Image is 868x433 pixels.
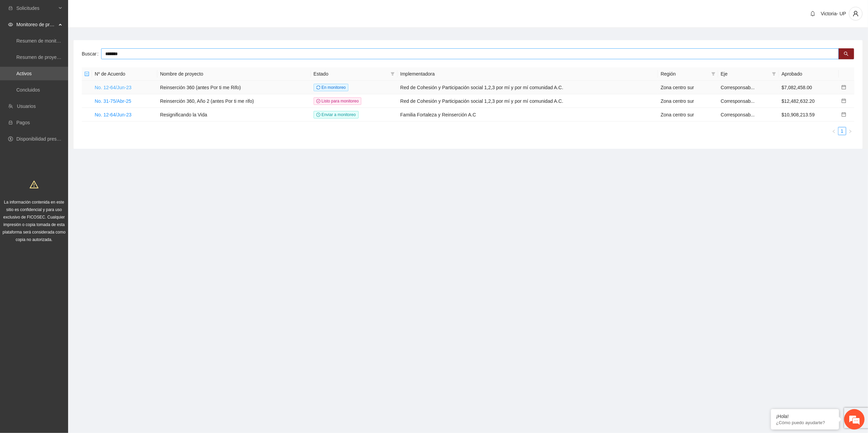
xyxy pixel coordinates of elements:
[16,18,57,31] span: Monitoreo de proyectos
[92,67,157,81] th: Nº de Acuerdo
[16,71,32,76] a: Activos
[846,127,854,135] li: Next Page
[157,94,311,108] td: Reinserción 360, Año 2 (antes Por ti me rifo)
[838,48,854,59] button: search
[16,54,89,60] a: Resumen de proyectos aprobados
[30,180,38,189] span: warning
[82,48,101,59] label: Buscar
[95,85,131,90] a: No. 12-64/Jun-23
[776,414,834,419] div: ¡Hola!
[841,85,846,90] span: calendar
[841,98,846,104] a: calendar
[8,6,13,11] span: inbox
[157,81,311,94] td: Reinserción 360 (antes Por ti me Rifo)
[830,127,838,135] button: left
[779,94,838,108] td: $12,482,632.20
[721,70,770,78] span: Eje
[397,81,658,94] td: Red de Cohesión y Participación social 1,2,3 por mí y por mí comunidad A.C.
[721,112,755,117] span: Corresponsab...
[844,51,849,57] span: search
[157,67,311,81] th: Nombre de proyecto
[17,103,36,109] a: Usuarios
[776,420,834,425] p: ¿Cómo puedo ayudarte?
[157,108,311,122] td: Resignificando la Vida
[721,98,755,104] span: Corresponsab...
[16,1,57,15] span: Solicitudes
[16,136,75,142] a: Disponibilidad presupuestal
[772,72,776,76] span: filter
[40,91,94,160] span: Estamos en línea.
[807,8,818,19] button: bell
[821,11,846,16] span: Victoria- UP
[95,98,131,104] a: No. 31-75/Abr-25
[838,127,846,135] a: 1
[771,69,777,79] span: filter
[846,127,854,135] button: right
[95,112,131,117] a: No. 12-64/Jun-23
[391,72,395,76] span: filter
[16,87,40,93] a: Concluidos
[658,94,718,108] td: Zona centro sur
[397,94,658,108] td: Red de Cohesión y Participación social 1,2,3 por mí y por mí comunidad A.C.
[808,11,818,16] span: bell
[314,111,359,118] span: Enviar a monitoreo
[314,70,388,78] span: Estado
[658,81,718,94] td: Zona centro sur
[658,108,718,122] td: Zona centro sur
[661,70,708,78] span: Región
[316,113,320,117] span: clock-circle
[779,81,838,94] td: $7,082,458.00
[830,127,838,135] li: Previous Page
[832,129,836,133] span: left
[841,98,846,103] span: calendar
[16,120,30,125] a: Pagos
[8,22,13,27] span: eye
[838,127,846,135] li: 1
[841,112,846,117] a: calendar
[841,112,846,117] span: calendar
[710,69,717,79] span: filter
[3,186,130,210] textarea: Escriba su mensaje y pulse “Intro”
[779,67,838,81] th: Aprobado
[316,85,320,90] span: sync
[841,85,846,90] a: calendar
[16,38,66,44] a: Resumen de monitoreo
[112,3,128,20] div: Minimizar ventana de chat en vivo
[779,108,838,122] td: $10,908,213.59
[848,129,852,133] span: right
[3,200,66,242] span: La información contenida en este sitio es confidencial y para uso exclusivo de FICOSEC. Cualquier...
[849,11,862,17] span: user
[389,69,396,79] span: filter
[35,35,114,44] div: Chatee con nosotros ahora
[397,108,658,122] td: Familia Fortaleza y Reinserción A.C
[314,84,349,91] span: En monitoreo
[849,7,863,20] button: user
[397,67,658,81] th: Implementadora
[711,72,715,76] span: filter
[314,97,362,105] span: Listo para monitoreo
[721,85,755,90] span: Corresponsab...
[84,71,89,76] span: minus-square
[316,99,320,103] span: check-circle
